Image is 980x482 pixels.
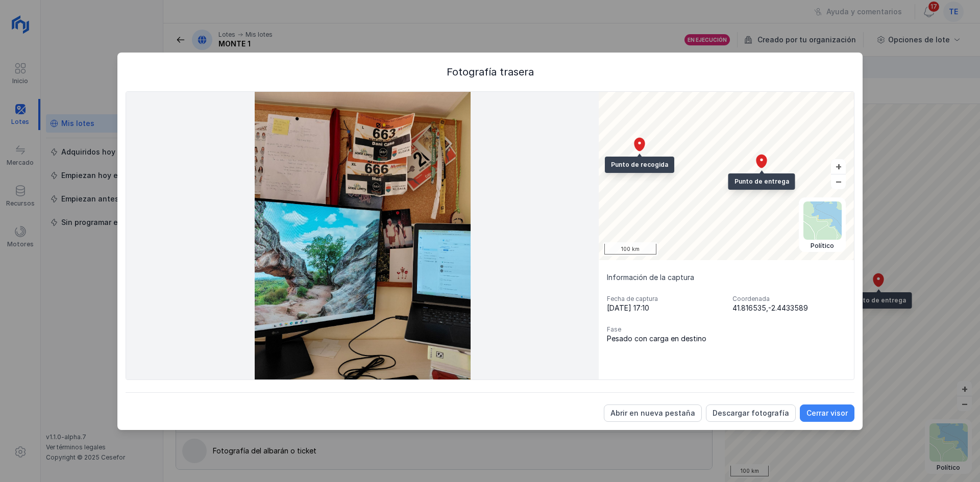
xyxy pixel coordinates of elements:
div: Coordenada [732,295,846,303]
div: Fecha de captura [607,295,720,303]
div: Pesado con carga en destino [607,334,720,344]
div: Político [803,242,842,250]
button: Descargar fotografía [706,404,796,422]
div: Fotografía trasera [126,65,854,79]
img: political.webp [803,201,842,240]
button: – [831,174,846,189]
img: https://storage.googleapis.com/prod---trucker-nemus.appspot.com/images/459/459-4.jpg?X-Goog-Algor... [126,92,599,379]
div: Cerrar visor [806,408,848,418]
div: Descargar fotografía [713,408,789,418]
div: Abrir en nueva pestaña [610,408,695,418]
div: 41.816535,-2.4433589 [732,303,846,313]
button: + [831,159,846,174]
button: Cerrar visor [800,404,854,422]
div: Fase [607,325,720,334]
button: Abrir en nueva pestaña [604,404,702,422]
div: Información de la captura [607,272,846,283]
div: [DATE] 17:10 [607,303,720,313]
